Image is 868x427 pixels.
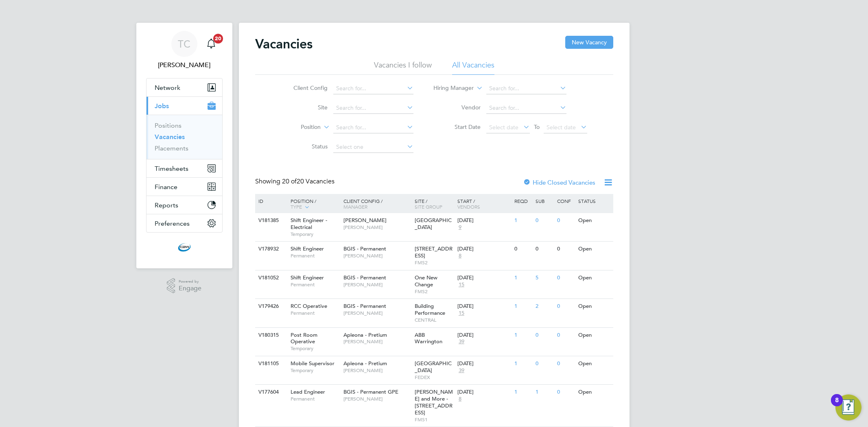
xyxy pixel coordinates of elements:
[155,201,178,209] span: Reports
[146,115,222,159] div: Jobs
[291,310,339,316] span: Permanent
[179,278,201,285] span: Powered by
[282,177,335,185] span: 20 Vacancies
[533,385,555,400] div: 1
[146,196,222,214] button: Reports
[291,388,325,395] span: Lead Engineer
[457,281,466,288] span: 15
[374,60,432,75] li: Vacancies I follow
[576,299,612,314] div: Open
[256,328,285,343] div: V180315
[291,331,317,345] span: Post Room Operative
[291,203,302,210] span: Type
[343,367,411,374] span: [PERSON_NAME]
[291,281,339,288] span: Permanent
[576,213,612,228] div: Open
[835,394,861,420] button: Open Resource Center, 8 new notifications
[555,242,576,257] div: 0
[457,217,510,224] div: [DATE]
[576,270,612,285] div: Open
[281,104,328,111] label: Site
[533,213,555,228] div: 0
[457,367,466,374] span: 39
[284,194,341,214] div: Position /
[576,356,612,371] div: Open
[146,78,222,96] button: Network
[457,203,480,210] span: Vendors
[555,299,576,314] div: 0
[457,310,466,317] span: 15
[146,214,222,232] button: Preferences
[179,285,201,292] span: Engage
[415,203,442,210] span: Site Group
[146,178,222,196] button: Finance
[457,396,463,403] span: 8
[533,328,555,343] div: 0
[282,177,297,185] span: 20 of
[457,246,510,253] div: [DATE]
[291,303,327,309] span: RCC Operative
[343,331,387,338] span: Apleona - Pretium
[146,159,222,177] button: Timesheets
[512,270,533,285] div: 1
[146,97,222,115] button: Jobs
[427,84,474,92] label: Hiring Manager
[434,123,481,131] label: Start Date
[555,194,576,208] div: Conf
[291,396,339,402] span: Permanent
[256,299,285,314] div: V179426
[533,242,555,257] div: 0
[415,331,442,345] span: ABB Warrington
[343,274,386,281] span: BGIS - Permanent
[531,122,542,132] span: To
[415,259,453,266] span: FMS2
[155,84,180,91] span: Network
[565,36,613,49] button: New Vacancy
[457,253,463,259] span: 8
[512,328,533,343] div: 1
[343,224,411,231] span: [PERSON_NAME]
[203,31,219,57] a: 20
[343,310,411,316] span: [PERSON_NAME]
[343,217,387,224] span: [PERSON_NAME]
[341,194,413,213] div: Client Config /
[343,281,411,288] span: [PERSON_NAME]
[155,183,177,191] span: Finance
[178,241,191,254] img: cbwstaffingsolutions-logo-retina.png
[452,60,494,75] li: All Vacancies
[213,34,223,44] span: 20
[415,274,437,288] span: One New Change
[281,84,328,91] label: Client Config
[576,385,612,400] div: Open
[291,245,324,252] span: Shift Engineer
[457,332,510,339] div: [DATE]
[333,122,413,133] input: Search for...
[576,242,612,257] div: Open
[512,213,533,228] div: 1
[457,303,510,310] div: [DATE]
[343,396,411,402] span: [PERSON_NAME]
[291,345,339,352] span: Temporary
[512,242,533,257] div: 0
[155,144,188,152] a: Placements
[835,400,839,411] div: 8
[576,194,612,208] div: Status
[146,241,223,254] a: Go to home page
[155,165,188,172] span: Timesheets
[415,217,452,231] span: [GEOGRAPHIC_DATA]
[155,122,181,129] a: Positions
[146,31,223,70] a: TC[PERSON_NAME]
[155,102,169,110] span: Jobs
[256,270,285,285] div: V181052
[291,231,339,237] span: Temporary
[155,133,185,141] a: Vacancies
[155,220,190,227] span: Preferences
[512,194,533,208] div: Reqd
[457,274,510,281] div: [DATE]
[533,194,555,208] div: Sub
[146,60,223,70] span: Tom Cheek
[291,367,339,374] span: Temporary
[274,123,321,131] label: Position
[555,270,576,285] div: 0
[533,299,555,314] div: 2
